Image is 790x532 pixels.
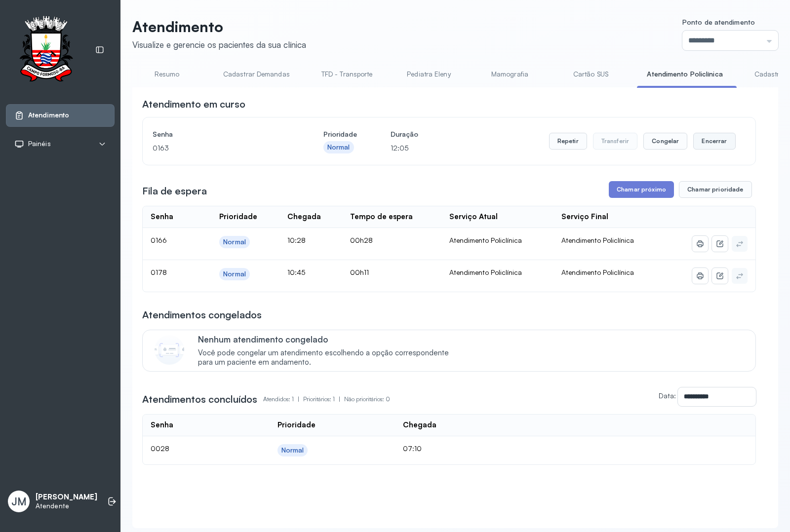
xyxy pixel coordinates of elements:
div: Serviço Final [561,212,608,222]
button: Transferir [593,133,638,150]
span: Atendimento Policlínica [561,236,634,244]
a: Resumo [132,66,201,82]
a: Pediatra Eleny [394,66,463,82]
h3: Atendimento em curso [142,97,245,111]
span: 00h28 [350,236,373,244]
div: Tempo de espera [350,212,413,222]
button: Encerrar [693,133,735,150]
a: Atendimento Policlínica [637,66,732,82]
span: 0166 [151,236,167,244]
img: Logotipo do estabelecimento [10,16,81,84]
span: 10:28 [287,236,306,244]
span: | [339,395,340,403]
button: Repetir [549,133,587,150]
div: Normal [281,446,304,455]
span: | [298,395,299,403]
span: 0178 [151,268,167,276]
p: [PERSON_NAME] [36,493,97,502]
span: 10:45 [287,268,305,276]
p: Não prioritários: 0 [344,392,390,406]
a: Mamografia [475,66,544,82]
div: Normal [223,238,246,246]
p: Atendente [36,502,97,510]
button: Chamar prioridade [679,181,752,198]
div: Prioridade [219,212,257,222]
button: Chamar próximo [609,181,674,198]
p: Atendimento [132,18,306,36]
h4: Senha [153,127,290,141]
h3: Fila de espera [142,184,207,198]
div: Atendimento Policlínica [449,236,546,245]
a: TFD - Transporte [312,66,383,82]
p: Nenhum atendimento congelado [198,334,459,344]
a: Atendimento [14,111,106,120]
div: Chegada [403,420,436,430]
div: Normal [327,143,350,152]
a: Cadastrar Demandas [213,66,300,82]
img: Imagem de CalloutCard [155,335,184,365]
div: Normal [223,270,246,278]
p: Prioritários: 1 [303,392,344,406]
span: Atendimento Policlínica [561,268,634,276]
p: Atendidos: 1 [263,392,303,406]
h3: Atendimentos congelados [142,308,262,322]
h4: Duração [391,127,418,141]
span: Painéis [28,140,51,148]
span: 00h11 [350,268,369,276]
div: Visualize e gerencie os pacientes da sua clínica [132,39,306,50]
span: 07:10 [403,444,422,453]
div: Serviço Atual [449,212,498,222]
span: 0028 [151,444,169,453]
p: 12:05 [391,141,418,155]
span: Atendimento [28,111,69,119]
h4: Prioridade [323,127,357,141]
p: 0163 [153,141,290,155]
span: Você pode congelar um atendimento escolhendo a opção correspondente para um paciente em andamento. [198,348,459,367]
div: Atendimento Policlínica [449,268,546,277]
div: Chegada [287,212,321,222]
div: Prioridade [277,420,316,430]
div: Senha [151,420,173,430]
button: Congelar [643,133,687,150]
label: Data: [659,391,676,400]
h3: Atendimentos concluídos [142,392,257,406]
a: Cartão SUS [556,66,625,82]
span: Ponto de atendimento [682,18,755,26]
div: Senha [151,212,173,222]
